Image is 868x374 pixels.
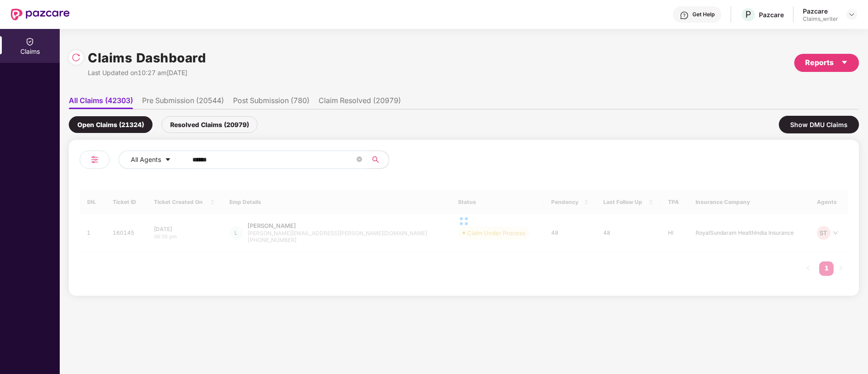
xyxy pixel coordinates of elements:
img: svg+xml;base64,PHN2ZyBpZD0iRHJvcGRvd24tMzJ4MzIiIHhtbG5zPSJodHRwOi8vd3d3LnczLm9yZy8yMDAwL3N2ZyIgd2... [848,11,855,18]
div: Pazcare [759,10,784,19]
div: Open Claims (21324) [69,116,153,133]
div: Last Updated on 10:27 am[DATE] [88,68,206,78]
div: Claims_writer [803,15,838,23]
div: Pazcare [803,7,838,15]
span: caret-down [841,59,848,66]
h1: Claims Dashboard [88,48,206,68]
button: search [367,151,389,169]
img: svg+xml;base64,PHN2ZyBpZD0iQ2xhaW0iIHhtbG5zPSJodHRwOi8vd3d3LnczLm9yZy8yMDAwL3N2ZyIgd2lkdGg9IjIwIi... [25,37,34,46]
div: Get Help [692,11,715,18]
span: close-circle [357,156,362,164]
li: Claim Resolved (20979) [319,96,401,109]
span: All Agents [131,155,161,165]
span: caret-down [165,156,171,164]
img: svg+xml;base64,PHN2ZyB4bWxucz0iaHR0cDovL3d3dy53My5vcmcvMjAwMC9zdmciIHdpZHRoPSIyNCIgaGVpZ2h0PSIyNC... [89,154,100,165]
img: svg+xml;base64,PHN2ZyBpZD0iUmVsb2FkLTMyeDMyIiB4bWxucz0iaHR0cDovL3d3dy53My5vcmcvMjAwMC9zdmciIHdpZH... [72,53,81,62]
li: Pre Submission (20544) [142,96,224,109]
li: All Claims (42303) [69,96,133,109]
span: close-circle [357,156,362,162]
div: Show DMU Claims [779,116,859,133]
button: All Agentscaret-down [119,151,191,169]
div: Reports [805,57,848,68]
li: Post Submission (780) [233,96,310,109]
div: Resolved Claims (20979) [162,116,258,133]
img: New Pazcare Logo [11,9,70,20]
span: P [745,9,751,20]
span: search [367,156,384,163]
img: svg+xml;base64,PHN2ZyBpZD0iSGVscC0zMngzMiIgeG1sbnM9Imh0dHA6Ly93d3cudzMub3JnLzIwMDAvc3ZnIiB3aWR0aD... [680,11,689,20]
